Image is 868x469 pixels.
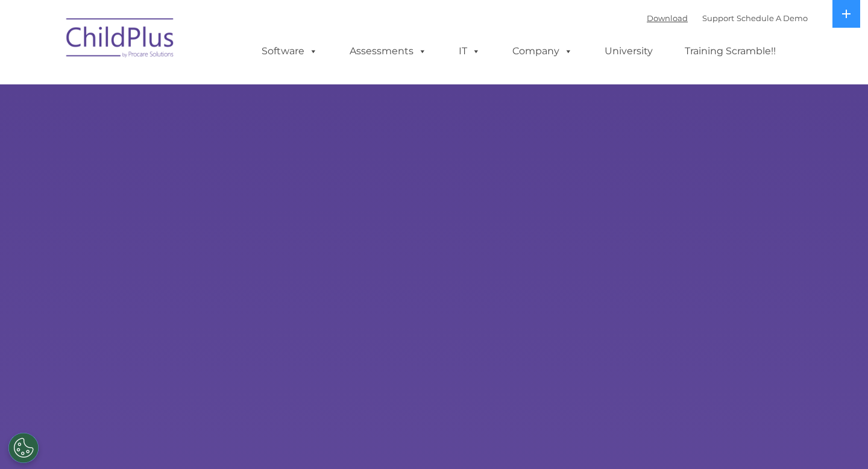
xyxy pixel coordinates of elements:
a: Company [500,39,585,63]
a: Assessments [338,39,439,63]
img: ChildPlus by Procare Solutions [60,10,181,70]
a: University [593,39,665,63]
a: Software [250,39,330,63]
a: Support [702,13,734,23]
font: | [647,13,808,23]
a: IT [447,39,492,63]
button: Cookies Settings [8,433,39,463]
a: Download [647,13,688,23]
a: Schedule A Demo [737,13,808,23]
a: Training Scramble!! [673,39,788,63]
iframe: Chat Widget [665,339,868,469]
